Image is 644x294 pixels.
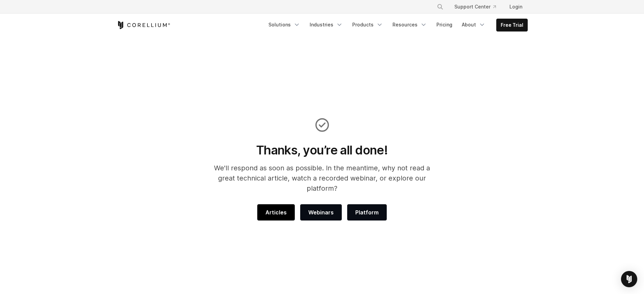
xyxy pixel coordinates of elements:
a: Industries [306,19,347,31]
a: Support Center [449,1,501,13]
a: Products [348,19,387,31]
a: Login [504,1,528,13]
a: Resources [388,19,431,31]
span: Webinars [308,208,334,216]
button: Search [434,1,446,13]
div: Navigation Menu [429,1,528,13]
div: Open Intercom Messenger [621,271,637,287]
div: Navigation Menu [264,19,528,31]
a: Solutions [264,19,304,31]
a: Free Trial [497,19,527,31]
span: Articles [265,208,287,216]
a: Pricing [432,19,456,31]
h1: Thanks, you’re all done! [205,143,439,157]
p: We'll respond as soon as possible. In the meantime, why not read a great technical article, watch... [205,163,439,193]
a: About [458,19,490,31]
a: Corellium Home [117,21,170,29]
a: Platform [347,204,387,220]
span: Platform [355,208,379,216]
a: Webinars [300,204,342,220]
a: Articles [257,204,295,220]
